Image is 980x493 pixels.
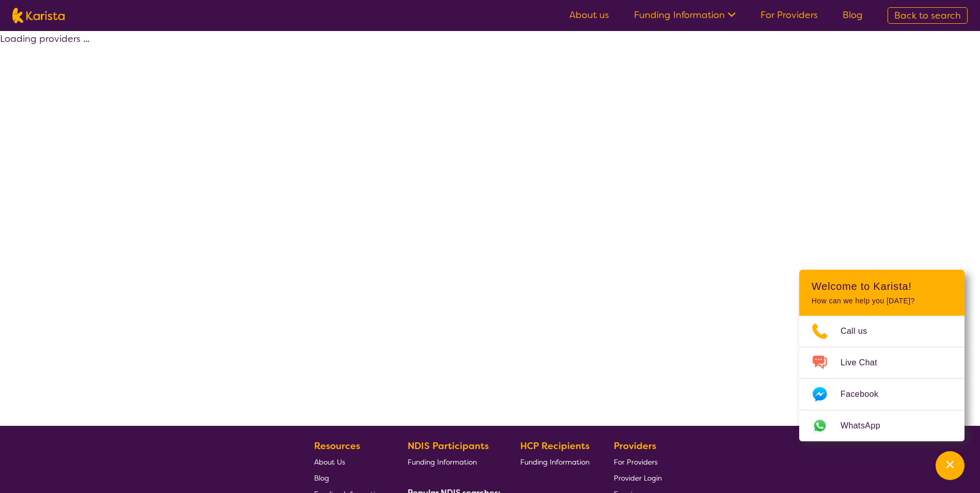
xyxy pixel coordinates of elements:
[520,457,589,467] span: Funding Information
[841,355,890,371] span: Live Chat
[408,457,477,467] span: Funding Information
[614,470,662,486] a: Provider Login
[841,387,891,402] span: Facebook
[843,9,863,21] a: Blog
[314,457,345,467] span: About Us
[520,440,589,452] b: HCP Recipients
[520,454,589,470] a: Funding Information
[812,280,952,292] h2: Welcome to Karista!
[314,470,383,486] a: Blog
[614,473,662,483] span: Provider Login
[799,410,965,441] a: Web link opens in a new tab.
[634,9,736,21] a: Funding Information
[799,316,965,441] ul: Choose channel
[812,297,952,305] p: How can we help you [DATE]?
[614,457,658,467] span: For Providers
[614,454,662,470] a: For Providers
[314,440,360,452] b: Resources
[614,440,656,452] b: Providers
[569,9,609,21] a: About us
[314,473,329,483] span: Blog
[841,418,893,434] span: WhatsApp
[760,9,818,21] a: For Providers
[408,454,496,470] a: Funding Information
[12,8,65,23] img: Karista logo
[314,454,383,470] a: About Us
[799,270,965,441] div: Channel Menu
[841,323,880,339] span: Call us
[894,9,961,22] span: Back to search
[408,440,489,452] b: NDIS Participants
[888,7,968,24] a: Back to search
[936,451,965,480] button: Channel Menu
